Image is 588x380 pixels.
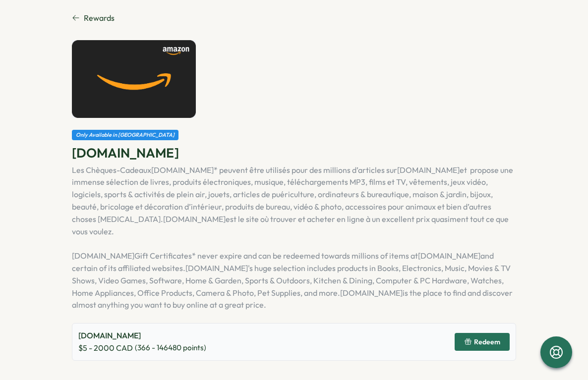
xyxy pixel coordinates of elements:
[78,342,133,354] span: $ 5 - 2000 CAD
[72,144,516,162] p: [DOMAIN_NAME]
[84,12,115,24] span: Rewards
[455,333,510,351] button: Redeem
[72,12,516,24] a: Rewards
[340,288,403,298] a: [DOMAIN_NAME]
[72,263,511,298] span: 's huge selection includes products in Books, Electronics, Music, Movies & TV Shows, Video Games,...
[163,214,226,224] a: [DOMAIN_NAME]
[151,165,214,175] a: [DOMAIN_NAME]
[72,251,134,261] a: [DOMAIN_NAME]
[135,342,206,353] span: ( 366 - 146480 points)
[474,338,500,345] span: Redeem
[134,251,418,261] span: Gift Certificates* never expire and can be redeemed towards millions of items at
[214,165,397,175] span: * peuvent être utilisés pour des millions d’articles sur
[418,251,480,261] a: [DOMAIN_NAME]
[185,263,248,273] a: [DOMAIN_NAME]
[72,165,151,175] span: Les Chèques-Cadeaux
[72,40,196,118] img: Amazon.ca
[72,214,509,236] span: est le site où trouver et acheter en ligne à un excellent prix quasiment tout ce que vous voulez.
[78,329,206,342] p: [DOMAIN_NAME]
[72,165,513,224] span: et propose une immense sélection de livres, produits électroniques, musique, téléchargements MP3,...
[72,130,178,140] div: Only Available in [GEOGRAPHIC_DATA]
[397,165,460,175] a: [DOMAIN_NAME]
